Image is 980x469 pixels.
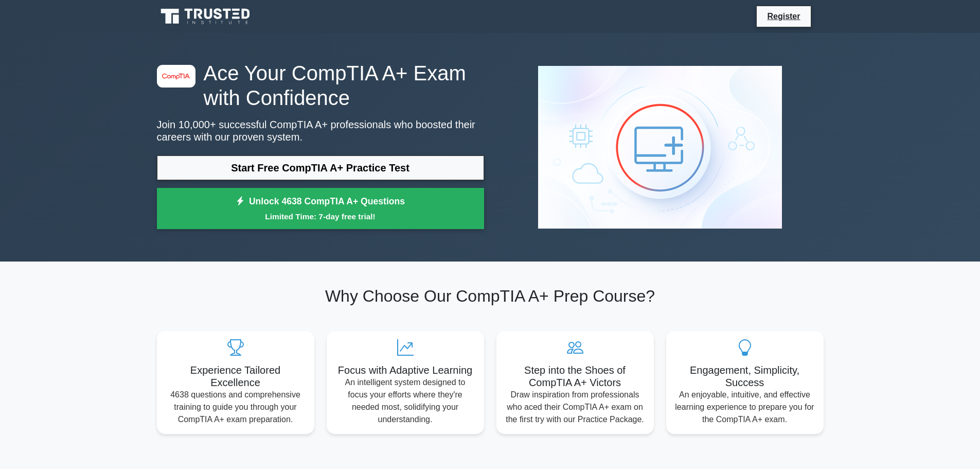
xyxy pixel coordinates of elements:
p: An intelligent system designed to focus your efforts where they're needed most, solidifying your ... [335,376,476,426]
a: Start Free CompTIA A+ Practice Test [157,155,484,180]
img: CompTIA A+ Preview [530,58,790,237]
p: Join 10,000+ successful CompTIA A+ professionals who boosted their careers with our proven system. [157,118,484,143]
p: 4638 questions and comprehensive training to guide you through your CompTIA A+ exam preparation. [165,389,306,426]
p: Draw inspiration from professionals who aced their CompTIA A+ exam on the first try with our Prac... [505,389,646,426]
h5: Experience Tailored Excellence [165,364,306,389]
a: Register [761,10,806,23]
p: An enjoyable, intuitive, and effective learning experience to prepare you for the CompTIA A+ exam. [674,389,815,426]
small: Limited Time: 7-day free trial! [170,211,471,222]
h2: Why Choose Our CompTIA A+ Prep Course? [157,286,824,306]
h5: Step into the Shoes of CompTIA A+ Victors [505,364,646,389]
a: Unlock 4638 CompTIA A+ QuestionsLimited Time: 7-day free trial! [157,188,484,229]
h5: Focus with Adaptive Learning [335,364,476,376]
h1: Ace Your CompTIA A+ Exam with Confidence [157,61,484,110]
h5: Engagement, Simplicity, Success [674,364,815,389]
